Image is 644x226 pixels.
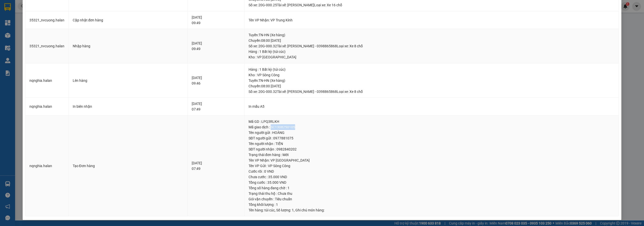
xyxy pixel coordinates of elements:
[192,75,240,86] div: [DATE] 09:46
[249,49,615,54] div: Hàng : 1 Bất kỳ (túi cúc)
[249,174,615,180] div: Chưa cước : 35.000 VND
[249,130,615,135] div: Tên người gửi : HOÀNG
[192,101,240,112] div: [DATE] 07:49
[73,17,183,23] div: Cập nhật đơn hàng
[249,135,615,141] div: SĐT người gửi : 0977881075
[249,72,615,78] div: Kho : VP Sông Công
[73,163,183,169] div: Tạo Đơn hàng
[192,15,240,26] div: [DATE] 09:49
[249,207,615,213] div: Tên hàng: , Số lượng: , Ghi chú món hàng:
[249,104,615,109] div: In mẫu A5
[249,158,615,163] div: Tên VP Nhận: VP [GEOGRAPHIC_DATA]
[249,169,615,174] div: Cước rồi : 0 VND
[73,43,183,49] div: Nhập hàng
[249,78,615,94] div: Tuyến : TN-HN (Xe hàng) Chuyến: 08:00 [DATE] Số xe: 20G-000.32 Tài xế: [PERSON_NAME] - 0398865868...
[249,17,615,23] div: Tên VP Nhận: VP Trung Kính
[192,160,240,171] div: [DATE] 07:49
[249,32,615,49] div: Tuyến : TN-HN (Xe hàng) Chuyến: 08:00 [DATE] Số xe: 20G-000.32 Tài xế: [PERSON_NAME] - 0398865868...
[192,41,240,52] div: [DATE] 09:49
[249,163,615,169] div: Tên VP Gửi : VP Sông Công
[249,146,615,152] div: SĐT người nhận : 0982840202
[73,104,183,109] div: In biên nhận
[25,116,69,216] td: nqnghia.halan
[249,141,615,146] div: Tên người nhận : TIẾN
[249,54,615,60] div: Kho : VP [GEOGRAPHIC_DATA]
[25,98,69,116] td: nqnghia.halan
[249,67,615,72] div: Hàng : 1 Bất kỳ (túi cúc)
[249,191,615,196] div: Trạng thái thu hộ : Chưa thu
[25,11,69,29] td: 35321_nvcuong.halan
[249,185,615,191] div: Tổng số hàng đang chờ : 1
[73,78,183,83] div: Lên hàng
[249,152,615,158] div: Trạng thái đơn hàng : Mới
[249,202,615,207] div: Tổng khối lượng : 1
[264,208,275,212] span: túi cúc
[249,124,615,130] div: Mã giao dịch : SC1308250105
[249,180,615,185] div: Tổng cước : 35.000 VND
[25,63,69,98] td: nqnghia.halan
[249,119,615,124] div: Mã GD : LPQ3RLKH
[249,196,615,202] div: Gói vận chuyển : Tiêu chuẩn
[25,29,69,63] td: 35321_nvcuong.halan
[292,208,294,212] span: 1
